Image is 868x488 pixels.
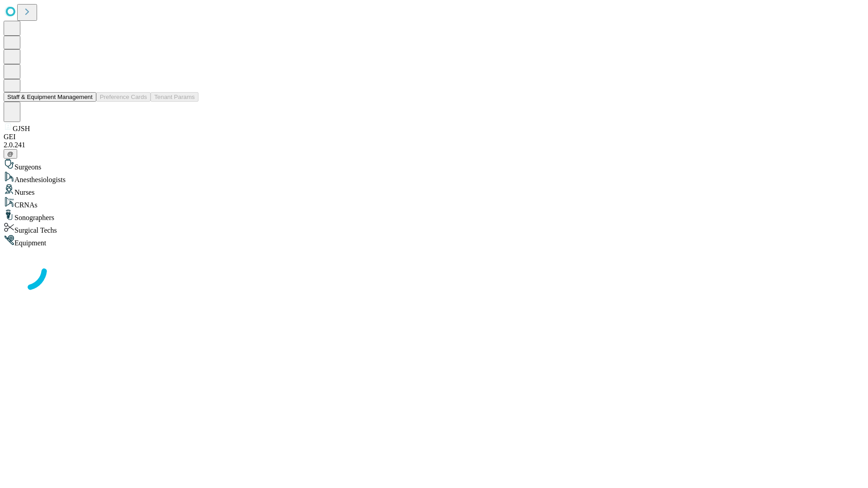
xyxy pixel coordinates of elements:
[13,125,30,132] span: GJSH
[4,141,864,149] div: 2.0.241
[4,171,864,184] div: Anesthesiologists
[4,159,864,171] div: Surgeons
[151,92,198,102] button: Tenant Params
[4,235,864,247] div: Equipment
[4,222,864,235] div: Surgical Techs
[4,209,864,222] div: Sonographers
[7,150,14,157] span: @
[4,133,864,141] div: GEI
[4,92,96,102] button: Staff & Equipment Management
[4,197,864,209] div: CRNAs
[4,149,17,159] button: @
[96,92,151,102] button: Preference Cards
[4,184,864,197] div: Nurses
